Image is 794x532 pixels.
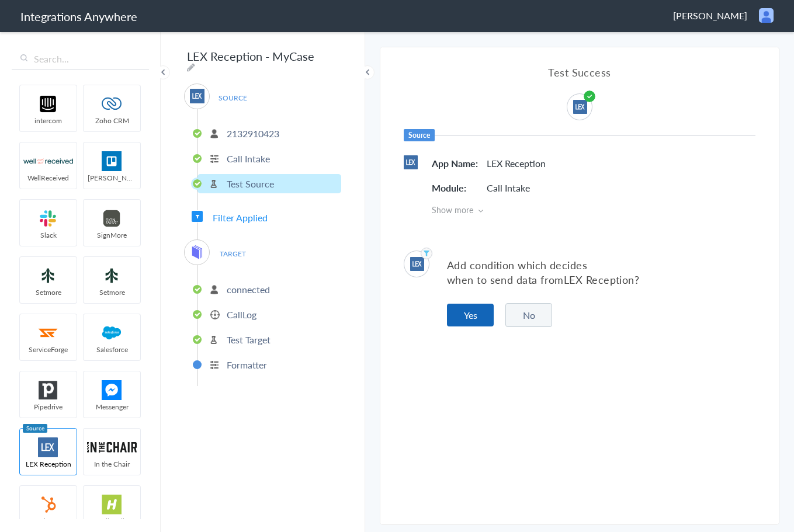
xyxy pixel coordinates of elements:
[87,208,137,228] img: signmore-logo.png
[84,287,140,297] span: Setmore
[20,459,77,469] span: LEX Reception
[227,177,274,190] p: Test Source
[84,116,140,126] span: Zoho CRM
[210,246,255,262] span: TARGET
[23,437,73,457] img: lex-app-logo.svg
[87,266,137,286] img: setmoreNew.jpg
[20,116,77,126] span: intercom
[213,211,268,224] span: Filter Applied
[190,89,204,103] img: lex-app-logo.svg
[84,516,140,526] span: HelloSells
[410,257,424,271] img: lex-app-logo.svg
[227,127,279,140] p: 2132910423
[190,245,204,259] img: mycase-logo-new.svg
[505,303,552,327] button: No
[87,94,137,114] img: zoho-logo.svg
[84,402,140,412] span: Messenger
[20,287,77,297] span: Setmore
[227,333,271,346] p: Test Target
[20,230,77,240] span: Slack
[23,151,73,171] img: wr-logo.svg
[210,90,255,106] span: SOURCE
[23,266,73,286] img: setmoreNew.jpg
[20,516,77,526] span: HubSpot
[87,151,137,171] img: trello.png
[23,323,73,343] img: serviceforge-icon.png
[84,230,140,240] span: SignMore
[487,157,546,170] p: LEX Reception
[87,437,137,457] img: inch-logo.svg
[20,402,77,412] span: Pipedrive
[432,157,484,170] h5: App Name
[84,173,140,183] span: [PERSON_NAME]
[227,358,267,371] p: Formatter
[87,495,137,514] img: hs-app-logo.svg
[227,308,256,321] p: CallLog
[487,181,530,194] p: Call Intake
[20,345,77,354] span: ServiceForge
[564,272,634,287] span: LEX Reception
[87,380,137,400] img: FBM.png
[404,155,418,169] img: lex-app-logo.svg
[23,208,73,228] img: slack-logo.svg
[20,173,77,183] span: WellReceived
[227,152,270,165] p: Call Intake
[87,323,137,343] img: salesforce-logo.svg
[573,100,587,114] img: lex-app-logo.svg
[23,94,73,114] img: intercom-logo.svg
[673,9,747,22] span: [PERSON_NAME]
[404,129,435,141] h6: Source
[432,204,755,215] span: Show more
[447,258,755,287] p: Add condition which decides when to send data from ?
[759,8,774,23] img: user.png
[84,459,140,469] span: In the Chair
[23,380,73,400] img: pipedrive.png
[84,345,140,354] span: Salesforce
[12,48,149,70] input: Search...
[20,8,137,25] h1: Integrations Anywhere
[23,495,73,514] img: hubspot-logo.svg
[404,65,755,79] h4: Test Success
[432,181,484,194] h5: Module
[447,304,494,326] button: Yes
[227,283,270,296] p: connected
